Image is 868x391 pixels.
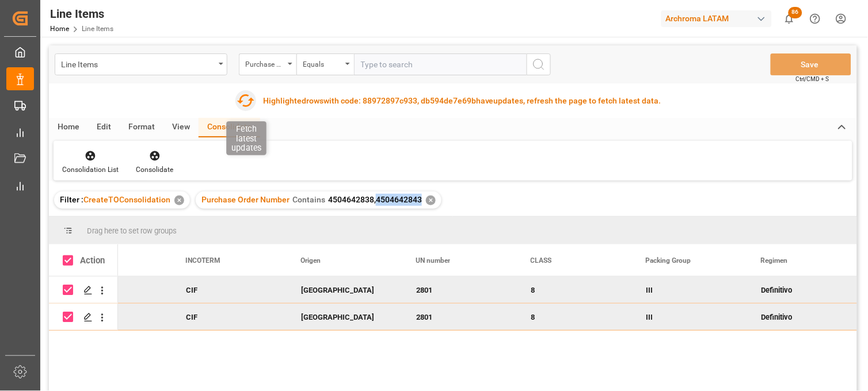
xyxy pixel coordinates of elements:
div: [GEOGRAPHIC_DATA] [301,304,389,331]
span: Regimen [761,256,788,264]
button: search button [527,53,551,75]
div: Edit [88,118,120,137]
button: Help Center [802,6,828,32]
span: Filter : [60,195,83,204]
div: Action [80,255,105,266]
div: Archroma LATAM [661,10,772,27]
div: Consolidation List [62,164,119,175]
div: Press SPACE to deselect this row. [49,304,118,331]
div: Format [120,118,163,137]
div: 8 [517,304,633,330]
span: 86 [789,7,802,18]
div: Definitivo [748,277,863,303]
button: Save [771,53,851,75]
span: Drag here to set row groups [87,227,177,235]
span: UN number [416,256,450,264]
div: Consolidate [199,118,260,137]
div: Definitivo [748,304,863,330]
span: 4504642838,4504642843 [328,195,422,204]
div: Highlighted with code: 88972897c933, db594de7e69b updates, refresh the page to fetch latest data. [263,95,661,107]
div: ✕ [426,195,436,205]
div: Line Items [61,56,215,71]
span: Contains [292,195,325,204]
div: III [633,304,748,330]
span: Ctrl/CMD + S [796,75,829,83]
button: open menu [239,53,296,75]
div: [GEOGRAPHIC_DATA] [301,277,389,304]
button: show 86 new notifications [776,6,802,32]
div: Line Items [50,5,113,22]
div: Consolidate [136,164,173,175]
div: 8 [517,277,633,303]
div: CIF [186,277,273,304]
button: Archroma LATAM [661,7,776,29]
div: Press SPACE to deselect this row. [49,277,118,304]
div: III [633,277,748,303]
div: ✕ [174,195,184,205]
span: Origen [300,256,321,264]
span: CLASS [531,256,552,264]
span: Packing Group [646,256,691,264]
button: open menu [55,53,227,75]
div: Fetch latest updates [226,121,267,155]
span: Purchase Order Number [201,195,290,204]
input: Type to search [354,53,527,75]
div: View [163,118,199,137]
div: Equals [303,56,342,70]
button: open menu [296,53,354,75]
span: CreateTOConsolidation [83,195,170,204]
a: Home [50,25,69,33]
span: have [476,96,494,105]
div: 2801 [402,304,517,330]
div: Home [49,118,88,137]
div: CIF [186,304,273,331]
div: Purchase Order Number [245,56,284,70]
span: rows [306,96,323,105]
span: INCOTERM [185,256,220,264]
div: 2801 [402,277,517,303]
